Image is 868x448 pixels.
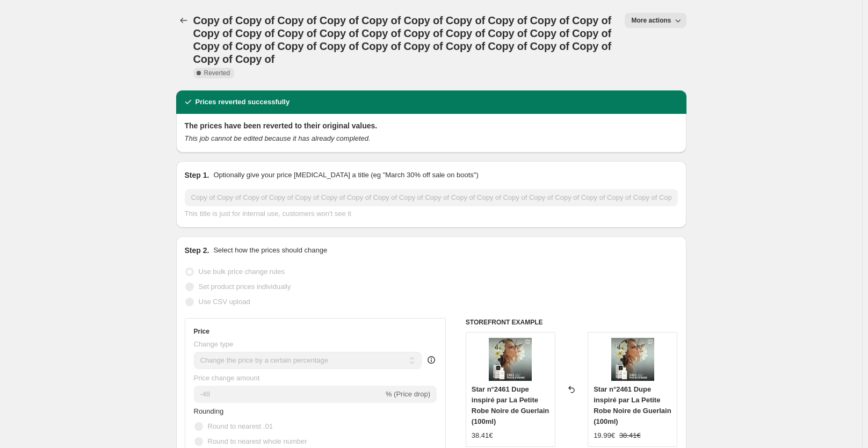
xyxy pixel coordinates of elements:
[426,355,437,365] div: help
[594,385,671,425] span: Star n°2461 Dupe inspiré par La Petite Robe Noire de Guerlain (100ml)
[208,422,273,430] span: Round to nearest .01
[625,13,686,28] button: More actions
[185,120,678,131] h2: The prices have been reverted to their original values.
[199,298,250,306] span: Use CSV upload
[199,283,291,291] span: Set product prices individually
[472,430,493,441] div: 38.41€
[185,189,678,206] input: 30% off holiday sale
[194,327,209,336] h3: Price
[208,437,307,445] span: Round to nearest whole number
[185,245,209,256] h2: Step 2.
[194,340,234,348] span: Change type
[185,170,209,180] h2: Step 1.
[619,430,641,441] strike: 38.41€
[194,374,260,382] span: Price change amount
[611,338,654,381] img: parfums-dupes-8235209_80x.jpg
[213,170,478,180] p: Optionally give your price [MEDICAL_DATA] a title (eg "March 30% off sale on boots")
[185,209,351,218] span: This title is just for internal use, customers won't see it
[199,268,285,276] span: Use bulk price change rules
[204,69,230,77] span: Reverted
[213,245,327,256] p: Select how the prices should change
[466,318,678,327] h6: STOREFRONT EXAMPLE
[194,386,384,403] input: -15
[386,390,430,398] span: % (Price drop)
[176,13,191,28] button: Price change jobs
[594,430,615,441] div: 19.99€
[631,16,671,25] span: More actions
[196,97,290,107] h2: Prices reverted successfully
[193,15,612,65] span: Copy of Copy of Copy of Copy of Copy of Copy of Copy of Copy of Copy of Copy of Copy of Copy of C...
[489,338,532,381] img: parfums-dupes-8235209_80x.jpg
[185,134,371,142] i: This job cannot be edited because it has already completed.
[472,385,549,425] span: Star n°2461 Dupe inspiré par La Petite Robe Noire de Guerlain (100ml)
[194,407,224,415] span: Rounding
